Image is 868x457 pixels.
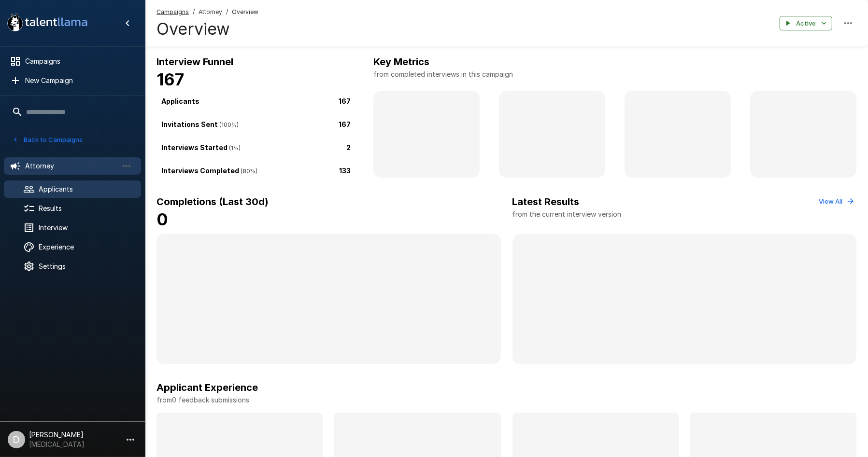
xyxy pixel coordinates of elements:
b: Completions (Last 30d) [157,196,269,208]
b: 0 [157,209,168,229]
p: 167 [339,97,351,107]
button: View All [816,194,856,209]
span: Attorney [199,7,222,17]
p: from the current interview version [512,209,622,219]
span: / [193,7,195,17]
p: from 0 feedback submissions [157,395,856,405]
b: Applicant Experience [157,382,258,393]
b: Key Metrics [373,56,429,68]
u: Campaigns [157,8,189,15]
p: 133 [339,166,351,176]
h4: Overview [157,19,258,39]
b: Interview Funnel [157,56,233,68]
span: / [226,7,228,17]
button: Active [780,16,832,31]
b: Latest Results [512,196,580,208]
b: 167 [157,69,184,89]
p: 2 [346,143,351,153]
span: Overview [232,7,258,17]
p: from completed interviews in this campaign [373,69,856,79]
p: 167 [339,120,351,130]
